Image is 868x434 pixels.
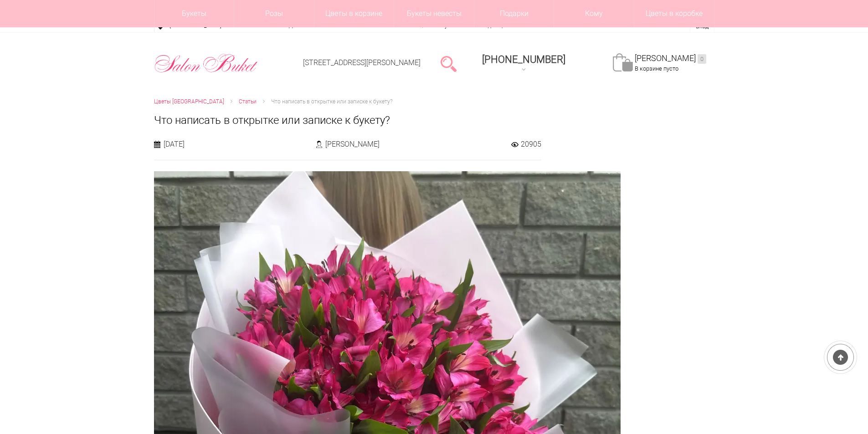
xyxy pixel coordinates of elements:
span: Что написать в открытке или записке к букету? [271,98,392,105]
a: [PHONE_NUMBER] [477,51,571,77]
span: [PHONE_NUMBER] [482,54,565,65]
span: [PERSON_NAME] [325,139,380,149]
span: 20905 [521,139,541,149]
span: В корзине пусто [635,65,678,72]
a: [PERSON_NAME] [635,53,706,64]
a: Статьи [239,97,257,107]
span: Статьи [239,98,257,105]
img: Цветы Нижний Новгород [154,51,258,75]
span: Цветы [GEOGRAPHIC_DATA] [154,98,224,105]
a: [STREET_ADDRESS][PERSON_NAME] [303,58,421,67]
span: [DATE] [164,139,185,149]
a: Цветы [GEOGRAPHIC_DATA] [154,97,224,107]
h1: Что написать в открытке или записке к букету? [154,112,714,128]
ins: 0 [698,54,706,64]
